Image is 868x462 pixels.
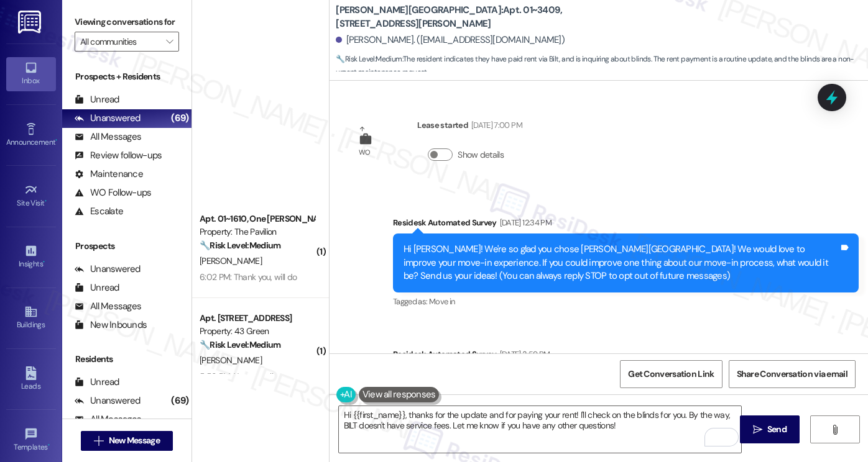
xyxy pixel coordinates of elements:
button: Share Conversation via email [729,360,856,388]
i:  [753,425,762,435]
span: • [48,441,50,450]
span: New Message [109,434,160,447]
div: 5:58 PM: You as well [200,371,273,382]
div: Unread [75,376,119,389]
div: Unread [75,93,119,106]
div: [DATE] 3:59 PM [497,348,550,361]
span: Send [767,423,787,436]
a: Leads [6,363,56,396]
div: Unanswered [75,112,141,125]
div: [DATE] 7:00 PM [468,119,522,132]
div: Unanswered [75,394,141,407]
span: • [43,258,45,266]
span: : The resident indicates they have paid rent via Bilt, and is inquiring about blinds. The rent pa... [336,53,868,79]
div: Prospects + Residents [62,70,192,83]
div: All Messages [75,413,141,426]
i:  [94,436,103,446]
div: 6:02 PM: Thank you, will do [200,271,297,283]
label: Show details [458,148,504,161]
div: Residents [62,353,192,366]
div: Apt. 01~1610, One [PERSON_NAME] [200,212,315,225]
div: [PERSON_NAME]. ([EMAIL_ADDRESS][DOMAIN_NAME]) [336,34,565,47]
span: Move in [429,296,455,307]
div: WO Follow-ups [75,186,151,199]
div: Residesk Automated Survey [393,216,859,233]
div: Review follow-ups [75,149,162,162]
span: [PERSON_NAME] [200,255,262,266]
div: Hi [PERSON_NAME]! We're so glad you chose [PERSON_NAME][GEOGRAPHIC_DATA]! We would love to improv... [404,243,839,283]
a: Insights • [6,240,56,274]
div: Tagged as: [393,292,859,310]
div: Maintenance [75,168,143,181]
button: Send [740,415,800,443]
strong: 🔧 Risk Level: Medium [200,339,280,350]
button: Get Conversation Link [620,360,722,388]
img: ResiDesk Logo [18,11,44,34]
strong: 🔧 Risk Level: Medium [200,240,280,251]
div: (69) [168,391,192,410]
span: • [45,197,47,206]
a: Templates • [6,423,56,457]
span: Get Conversation Link [628,368,714,381]
textarea: To enrich screen reader interactions, please activate Accessibility in Grammarly extension settings [339,406,741,453]
div: Lease started [417,119,522,136]
div: New Inbounds [75,319,147,332]
input: All communities [80,32,159,52]
span: [PERSON_NAME] [200,355,262,366]
a: Inbox [6,57,56,91]
div: Property: The Pavilion [200,225,315,238]
div: Property: 43 Green [200,325,315,338]
div: All Messages [75,300,141,313]
button: New Message [81,431,173,451]
div: Apt. [STREET_ADDRESS] [200,312,315,325]
a: Buildings [6,301,56,335]
label: Viewing conversations for [75,12,179,32]
span: • [55,136,57,145]
a: Site Visit • [6,179,56,213]
i:  [830,425,839,435]
i:  [166,37,173,47]
div: Prospects [62,240,192,253]
b: [PERSON_NAME][GEOGRAPHIC_DATA]: Apt. 01~3409, [STREET_ADDRESS][PERSON_NAME] [336,4,584,30]
div: WO [359,146,371,159]
span: Share Conversation via email [737,368,847,381]
div: (69) [168,109,192,128]
div: Unread [75,281,119,294]
div: [DATE] 12:34 PM [497,216,552,229]
div: Escalate [75,205,123,218]
div: Unanswered [75,263,141,276]
strong: 🔧 Risk Level: Medium [336,54,402,64]
div: Residesk Automated Survey [393,348,859,365]
div: All Messages [75,130,141,143]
